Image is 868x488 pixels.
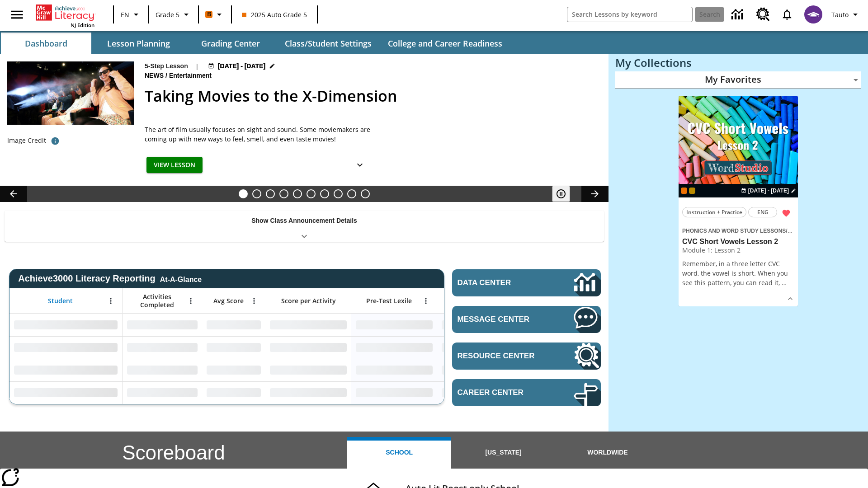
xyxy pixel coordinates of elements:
[458,278,543,287] span: Data Center
[160,274,202,284] div: At-A-Glance
[726,2,751,27] a: Data Center
[552,186,570,202] button: Pause
[347,437,451,469] button: School
[202,381,265,404] div: No Data,
[775,3,799,26] a: Notifications
[207,9,211,20] span: B
[679,96,798,307] div: lesson details
[202,359,265,381] div: No Data,
[682,259,794,287] p: Remember, in a three letter CVC word, the vowel is short. When you see this pattern, you can read...
[218,61,265,71] span: [DATE] - [DATE]
[48,297,73,305] span: Student
[7,136,46,145] p: Image Credit
[556,437,660,469] button: Worldwide
[452,269,601,296] a: Data Center
[278,33,379,54] button: Class/Student Settings
[123,359,202,381] div: No Data,
[71,22,94,28] span: NJ Edition
[437,359,523,381] div: No Data,
[202,6,228,23] button: Boost Class color is orange. Change class color
[293,189,302,198] button: Slide 5 What's the Big Idea?
[681,188,687,194] div: Current Class
[145,71,165,81] span: News
[169,71,213,81] span: Entertainment
[799,3,828,26] button: Select a new avatar
[347,189,356,198] button: Slide 9 Making a Difference for the Planet
[778,205,794,221] button: Remove from Favorites
[366,297,412,305] span: Pre-Test Lexile
[320,189,329,198] button: Slide 7 Pre-release lesson
[36,3,94,28] div: Home
[18,273,202,284] span: Achieve3000 Literacy Reporting
[165,72,167,79] span: /
[251,216,357,225] p: Show Class Announcement Details
[247,294,261,308] button: Open Menu
[1,33,91,54] button: Dashboard
[123,336,202,359] div: No Data,
[828,6,864,23] button: Profile/Settings
[567,7,692,22] input: search field
[206,61,278,71] button: Aug 24 - Aug 24 Choose Dates
[213,297,244,305] span: Avg Score
[786,226,792,235] span: /
[451,437,555,469] button: [US_STATE]
[202,336,265,359] div: No Data,
[437,314,523,336] div: No Data,
[739,187,798,195] button: Aug 25 - Aug 25 Choose Dates
[121,10,129,19] span: EN
[36,4,94,22] a: Home
[804,5,822,23] img: avatar image
[123,314,202,336] div: No Data,
[239,189,248,198] button: Slide 1 Taking Movies to the X-Dimension
[452,379,601,406] a: Career Center
[307,189,316,198] button: Slide 6 One Idea, Lots of Hard Work
[156,10,179,19] span: Grade 5
[686,207,742,217] span: Instruction + Practice
[615,71,861,89] div: My Favorites
[381,33,509,54] button: College and Career Readiness
[361,189,370,198] button: Slide 10 Sleepless in the Animal Kingdom
[104,294,118,308] button: Open Menu
[195,61,199,71] span: |
[5,211,604,242] div: Show Class Announcement Details
[458,388,547,397] span: Career Center
[458,315,547,324] span: Message Center
[242,10,307,19] span: 2025 Auto Grade 5
[127,293,187,309] span: Activities Completed
[682,228,786,234] span: Phonics and Word Study Lessons
[682,207,746,217] button: Instruction + Practice
[117,6,146,23] button: Language: EN, Select a language
[682,237,794,247] h3: CVC Short Vowels Lesson 2
[46,133,64,149] button: Photo credit: Photo by The Asahi Shimbun via Getty Images
[748,207,777,217] button: ENG
[552,186,579,202] div: Pause
[419,294,433,308] button: Open Menu
[437,381,523,404] div: No Data,
[185,33,276,54] button: Grading Center
[279,189,288,198] button: Slide 4 Do You Want Fries With That?
[458,352,547,361] span: Resource Center
[452,306,601,333] a: Message Center
[437,336,523,359] div: No Data,
[682,225,794,235] span: Topic: Phonics and Word Study Lessons/CVC Short Vowels
[152,6,195,23] button: Grade: Grade 5, Select a grade
[145,84,598,108] h2: Taking Movies to the X-Dimension
[123,381,202,404] div: No Data,
[184,294,198,308] button: Open Menu
[202,314,265,336] div: No Data,
[281,297,336,305] span: Score per Activity
[7,61,134,125] img: Panel in front of the seats sprays water mist to the happy audience at a 4DX-equipped theater.
[146,157,203,174] button: View Lesson
[615,56,861,69] h3: My Collections
[689,188,695,194] div: New 2025 class
[334,189,343,198] button: Slide 8 Career Lesson
[145,125,371,144] p: The art of film usually focuses on sight and sound. Some moviemakers are coming up with new ways ...
[757,207,769,217] span: ENG
[252,189,261,198] button: Slide 2 Born to Dirt Bike
[783,292,797,305] button: Show Details
[452,343,601,370] a: Resource Center, Will open in new tab
[351,157,369,174] button: Show Details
